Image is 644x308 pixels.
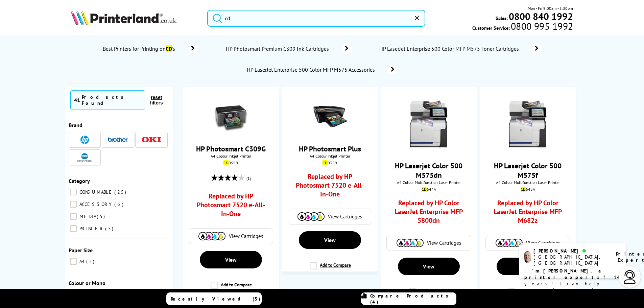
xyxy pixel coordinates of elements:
[211,282,252,294] label: Add to Compare
[370,293,456,305] span: Compare Products (4)
[74,97,80,103] span: 41
[502,99,553,149] img: hpm575dnland.jpg
[69,247,93,254] span: Paper Size
[207,10,425,27] input: Se
[483,180,572,185] span: A4 Colour Multifunction Laser Printer
[521,187,526,192] mark: CD
[69,280,105,286] span: Colour or Mono
[508,13,573,20] a: 0800 840 1992
[78,201,114,207] span: ACCESSORY
[496,15,508,21] span: Sales:
[287,160,373,165] div: 035B
[528,5,573,11] span: Mon - Fri 9:00am - 5:30pm
[395,161,462,180] a: HP Laserjet Color 500 M575dn
[171,296,261,302] span: Recently Viewed (5)
[299,231,361,249] a: View
[78,226,104,232] span: PRINTER
[102,45,178,52] span: Best Printers for Printing on 's
[69,122,82,128] span: Brand
[403,99,454,149] img: hpm575dnland.jpg
[398,258,460,275] a: View
[494,161,562,180] a: HP Laserjet Color 500 M575f
[108,137,128,142] img: Brother
[379,44,542,53] a: HP LaserJet Enterprise 500 Color MFP M575 Toner Cartridges
[472,23,573,31] span: Customer Service:
[386,187,472,192] div: 644A
[379,45,521,52] span: HP LaserJet Enterprise 500 Color MFP M575 Toner Cartridges
[299,144,361,153] a: HP Photosmart Plus
[186,153,275,159] span: A4 Colour Inkjet Printer
[489,239,566,247] a: View Cartridges
[485,187,571,192] div: 645A
[114,189,128,195] span: 25
[526,240,560,246] span: View Cartridges
[524,251,531,263] img: ashley-livechat.png
[533,254,607,266] div: [GEOGRAPHIC_DATA], [GEOGRAPHIC_DATA]
[313,99,347,133] img: photosmartplusland.gif
[246,65,398,74] a: HP LaserJet Enterprise 500 Color MFP M575 Accessories
[114,201,125,207] span: 6
[510,23,573,29] span: 0800 995 1992
[78,258,86,264] span: A4
[78,189,114,195] span: CONSUMABLE
[77,153,92,162] img: Konica Minolta
[97,213,106,219] span: 5
[223,160,229,165] mark: CD
[328,213,362,220] span: View Cartridges
[86,258,96,264] span: 5
[102,44,198,53] a: Best Printers for Printing onCD's
[422,187,427,192] mark: CD
[70,201,77,208] input: ACCESSORY 6
[145,94,168,106] button: reset filters
[141,137,162,143] img: OKI
[70,189,77,195] input: CONSUMABLE 25
[497,258,559,275] a: View
[214,99,248,133] img: c309gweb.jpg
[166,45,172,52] mark: CD
[225,45,331,52] span: HP Photosmart Premium C309 Ink Cartridges
[70,225,77,232] input: PRINTER 5
[70,213,77,220] input: MEDIA 5
[285,153,374,159] span: A4 Colour Inkjet Printer
[105,226,115,232] span: 5
[294,172,365,202] a: Replaced by HP Photosmart 7520 e-All-In-One
[623,270,637,284] img: user-headset-light.svg
[524,268,603,280] b: I'm [PERSON_NAME], a printer expert
[166,292,262,305] a: Recently Viewed (5)
[492,198,564,228] a: Replaced by HP Color LaserJet Enterprise MFP M682z
[225,256,237,263] span: View
[82,94,141,106] div: Products Found
[196,144,266,153] a: HP Photosmart C309G
[384,180,473,185] span: A4 Colour Multifunction Laser Printer
[246,66,377,73] span: HP LaserJet Enterprise 500 Color MFP M575 Accessories
[229,233,263,239] span: View Cartridges
[533,248,607,254] div: [PERSON_NAME]
[524,268,621,300] p: of 14 years! I can help you choose the right product
[70,258,77,265] input: A4 5
[508,288,549,301] label: Add to Compare
[397,239,424,247] img: Cartridges
[195,192,266,221] a: Replaced by HP Photosmart 7520 e-All-In-One
[225,44,352,53] a: HP Photosmart Premium C309 Ink Cartridges
[71,10,199,26] a: Printerland Logo
[427,240,461,246] span: View Cartridges
[310,262,351,275] label: Add to Compare
[409,288,450,301] label: Add to Compare
[188,160,273,165] div: 055B
[324,237,336,243] span: View
[509,10,573,23] b: 0800 840 1992
[192,232,269,240] a: View Cartridges
[423,263,434,270] span: View
[246,172,251,185] span: (1)
[390,239,467,247] a: View Cartridges
[80,136,89,144] img: HP
[198,232,225,240] img: Cartridges
[323,160,328,165] mark: CD
[393,198,464,228] a: Replaced by HP Color LaserJet Enterprise MFP 5800dn
[291,212,368,221] a: View Cartridges
[78,213,96,219] span: MEDIA
[200,251,262,268] a: View
[71,10,176,25] img: Printerland Logo
[297,212,325,221] img: Cartridges
[361,292,456,305] a: Compare Products (4)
